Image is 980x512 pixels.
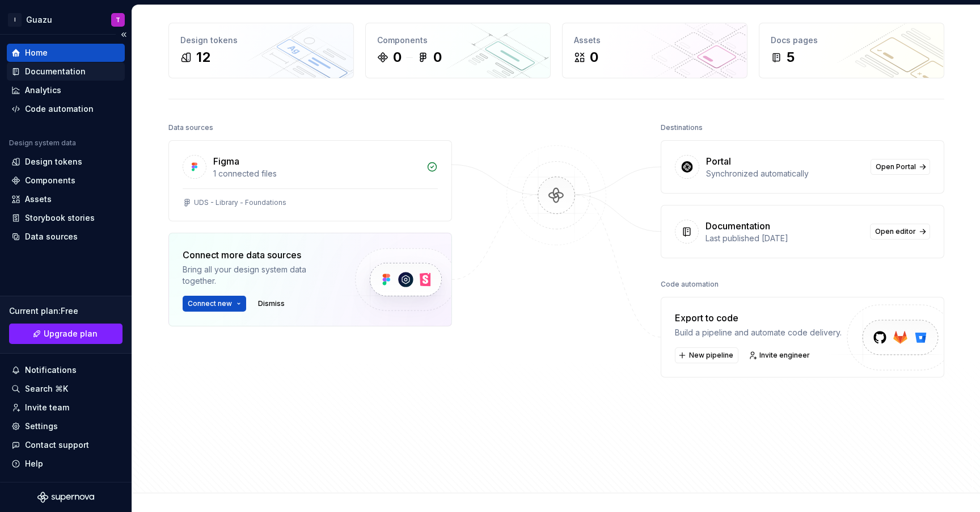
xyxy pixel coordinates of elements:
a: Data sources [7,228,125,246]
div: T [116,15,120,24]
a: Invite team [7,398,125,417]
a: Components [7,171,125,190]
div: 0 [433,48,442,66]
div: 12 [196,48,210,66]
a: Home [7,44,125,62]
span: Open Portal [876,162,916,171]
div: UDS - Library - Foundations [194,198,286,207]
div: Data sources [25,231,78,242]
a: Design tokens [7,153,125,171]
button: Notifications [7,361,125,379]
div: Home [25,47,48,58]
div: 1 connected files [213,168,420,179]
a: Assets0 [562,23,747,78]
span: Upgrade plan [44,328,98,339]
div: Build a pipeline and automate code delivery. [675,327,842,338]
button: Connect new [183,296,246,312]
a: Code automation [7,100,125,118]
a: Analytics [7,81,125,99]
div: Portal [706,154,731,168]
div: Settings [25,421,58,432]
button: Contact support [7,436,125,454]
div: Assets [25,194,52,205]
div: Docs pages [771,35,932,46]
div: Guazu [26,14,52,26]
div: Destinations [661,120,703,136]
div: Connect more data sources [183,248,336,262]
div: Documentation [706,219,770,233]
div: Bring all your design system data together. [183,264,336,287]
button: Help [7,455,125,473]
div: 0 [590,48,598,66]
div: Invite team [25,402,69,413]
div: Search ⌘K [25,383,68,395]
div: Storybook stories [25,212,95,224]
div: Notifications [25,364,77,376]
button: Search ⌘K [7,380,125,398]
div: Last published [DATE] [706,233,863,244]
div: Synchronized automatically [706,168,864,179]
span: Connect new [188,299,232,308]
button: New pipeline [675,347,738,363]
div: Export to code [675,311,842,325]
div: Current plan : Free [9,305,122,317]
button: IGuazuT [2,7,129,32]
a: Storybook stories [7,209,125,227]
span: New pipeline [689,351,733,360]
a: Figma1 connected filesUDS - Library - Foundations [168,140,452,221]
div: Documentation [25,66,86,77]
div: Components [377,35,539,46]
div: Assets [574,35,736,46]
button: Collapse sidebar [116,27,132,43]
button: Dismiss [253,296,290,312]
a: Documentation [7,62,125,81]
span: Open editor [875,227,916,236]
div: 5 [787,48,795,66]
span: Invite engineer [759,351,810,360]
a: Design tokens12 [168,23,354,78]
div: Contact support [25,439,89,451]
a: Components00 [365,23,551,78]
div: Components [25,175,75,186]
a: Open Portal [871,159,930,175]
span: Dismiss [258,299,285,308]
svg: Supernova Logo [37,492,94,503]
div: Design tokens [180,35,342,46]
a: Docs pages5 [759,23,944,78]
a: Assets [7,190,125,208]
a: Settings [7,417,125,435]
div: Data sources [168,120,213,136]
div: Code automation [25,103,94,115]
div: 0 [393,48,402,66]
a: Open editor [870,224,930,240]
div: Code automation [661,276,719,292]
div: Design tokens [25,156,82,167]
div: Figma [213,154,239,168]
div: Analytics [25,85,61,96]
button: Upgrade plan [9,324,122,344]
a: Invite engineer [745,347,815,363]
div: I [8,13,22,27]
div: Help [25,458,43,469]
div: Design system data [9,139,76,148]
